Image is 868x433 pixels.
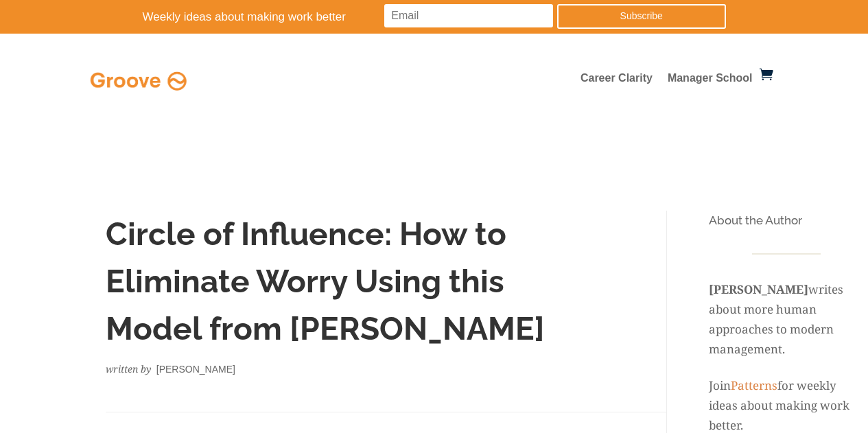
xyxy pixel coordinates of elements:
input: Email [384,4,553,27]
a: Manager School [668,73,753,89]
a: Patterns [731,377,777,393]
strong: [PERSON_NAME] [709,281,808,297]
span: Join [709,377,731,393]
span: for weekly ideas about making work better. [709,377,849,433]
p: writes about more human approaches to modern management. [709,260,864,376]
a: Subscribe [557,4,726,29]
span: Subscribe [620,10,663,21]
em: written by [106,362,151,375]
p: Weekly ideas about making work better [143,7,427,28]
img: Full Logo [87,68,190,94]
a: Career Clarity [580,73,653,89]
h1: Circle of Influence: How to Eliminate Worry Using this Model from [PERSON_NAME] [106,211,607,360]
span: [PERSON_NAME] [156,364,235,375]
span: About the Author [709,213,802,227]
